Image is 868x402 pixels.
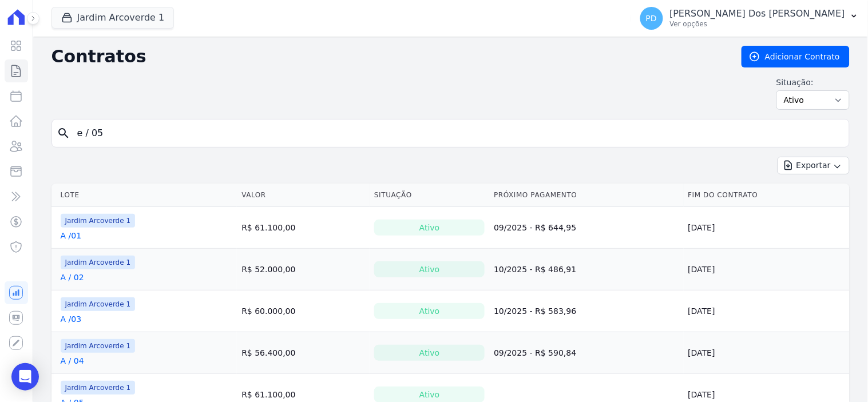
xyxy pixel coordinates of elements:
[374,303,485,319] div: Ativo
[494,265,576,274] a: 10/2025 - R$ 486,91
[51,7,175,29] button: Jardim Arcoverde 1
[489,184,683,207] th: Próximo Pagamento
[370,184,489,207] th: Situação
[61,313,82,325] a: A /03
[494,348,576,357] a: 09/2025 - R$ 590,84
[57,126,70,140] i: search
[237,249,370,290] td: R$ 52.000,00
[670,19,845,29] p: Ver opções
[742,46,850,67] a: Adicionar Contrato
[61,355,84,367] a: A / 04
[631,2,868,34] button: PD [PERSON_NAME] Dos [PERSON_NAME] Ver opções
[51,184,237,207] th: Lote
[670,8,845,19] p: [PERSON_NAME] Dos [PERSON_NAME]
[684,207,850,249] td: [DATE]
[374,220,485,236] div: Ativo
[374,261,485,277] div: Ativo
[494,307,576,316] a: 10/2025 - R$ 583,96
[237,332,370,374] td: R$ 56.400,00
[51,46,723,67] h2: Contratos
[684,184,850,207] th: Fim do Contrato
[646,14,657,22] span: PD
[684,290,850,332] td: [DATE]
[684,332,850,374] td: [DATE]
[61,214,136,228] span: Jardim Arcoverde 1
[237,290,370,332] td: R$ 60.000,00
[70,122,845,145] input: Buscar por nome do lote
[237,207,370,249] td: R$ 61.100,00
[237,184,370,207] th: Valor
[494,223,576,232] a: 09/2025 - R$ 644,95
[61,272,84,283] a: A / 02
[61,381,136,395] span: Jardim Arcoverde 1
[61,339,136,353] span: Jardim Arcoverde 1
[61,297,136,311] span: Jardim Arcoverde 1
[11,363,39,391] div: Open Intercom Messenger
[374,345,485,361] div: Ativo
[61,256,136,269] span: Jardim Arcoverde 1
[776,77,850,88] label: Situação:
[684,249,850,290] td: [DATE]
[778,157,850,174] button: Exportar
[61,230,82,241] a: A /01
